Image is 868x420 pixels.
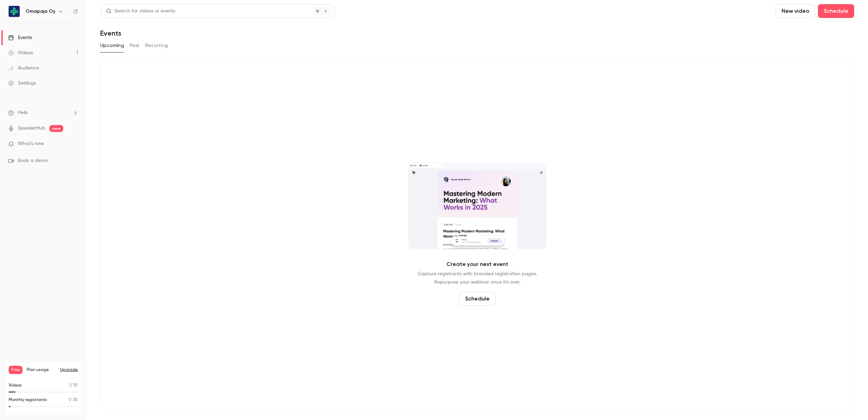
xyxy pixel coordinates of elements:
div: Events [8,34,32,41]
p: Monthly registrants [9,397,47,403]
img: Omapaja Oy [9,6,20,17]
span: 1 [68,398,70,402]
span: Free [9,366,22,374]
p: / 10 [69,382,78,389]
a: SpeakerHub [18,125,45,132]
h6: Omapaja Oy [26,8,55,15]
p: / 30 [68,397,78,403]
button: Schedule [459,292,496,306]
span: What's new [18,140,44,147]
button: Recurring [145,40,168,51]
div: Search for videos or events [106,8,175,15]
div: Videos [8,49,33,56]
button: Past [130,40,140,51]
span: 1 [69,383,70,388]
button: Upcoming [100,40,124,51]
p: Capture registrants with branded registration pages. Repurpose your webinar once it's over. [418,270,537,286]
p: Create your next event [446,260,508,268]
li: help-dropdown-opener [8,109,78,116]
span: Help [18,109,28,116]
span: Plan usage [27,367,56,373]
button: Upgrade [60,367,78,373]
div: Settings [8,80,36,87]
p: Videos [9,382,22,389]
div: Audience [8,65,39,71]
button: New video [776,4,815,18]
h1: Events [100,29,121,37]
span: new [49,125,63,132]
span: Book a demo [18,157,48,164]
button: Schedule [818,4,854,18]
